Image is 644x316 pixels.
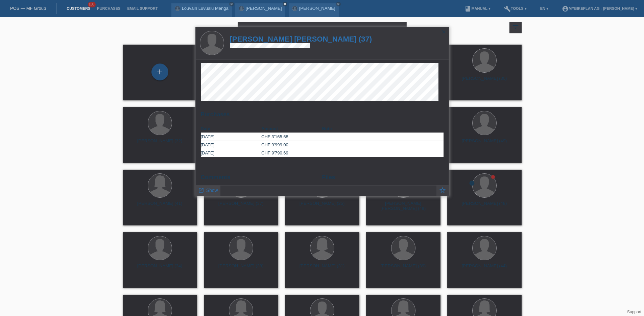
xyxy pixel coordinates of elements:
i: star_border [439,187,446,194]
th: Amount [261,125,322,133]
a: Louvain Luvualu Menga [182,6,229,11]
a: [PERSON_NAME] [246,6,282,11]
div: Add customer [152,66,168,78]
div: [PERSON_NAME] (41) [128,201,192,212]
i: error [469,180,475,186]
a: POS — MF Group [10,6,46,11]
th: Note [322,125,444,133]
a: EN ▾ [537,6,552,10]
a: Purchases [94,6,124,10]
i: close [395,26,403,34]
i: close [441,29,447,34]
th: Date [201,125,262,133]
h2: Comments [201,174,317,184]
a: account_circleMybikeplan AG - [PERSON_NAME] ▾ [558,6,641,10]
a: star_border [439,187,446,196]
i: close [337,2,340,6]
input: Search... [238,22,407,38]
span: 100 [88,2,96,7]
i: close [283,2,287,6]
td: [DATE] [201,149,262,157]
div: [PERSON_NAME] (32) [128,138,192,149]
a: Support [627,310,641,314]
h2: Purchases [201,111,444,121]
div: [PERSON_NAME] (38) [209,263,273,274]
a: launch Show [198,186,218,194]
div: [PERSON_NAME] (34) [128,263,192,274]
div: [PERSON_NAME] (25) [290,201,354,212]
i: launch [198,187,204,193]
i: build [504,5,511,12]
a: [PERSON_NAME] [PERSON_NAME] (37) [230,35,372,43]
div: [PERSON_NAME] (30) [453,76,516,87]
td: CHF 3'165.68 [261,133,322,141]
td: [DATE] [201,133,262,141]
td: [DATE] [201,141,262,149]
div: [PERSON_NAME] (31) [290,263,354,274]
a: bookManual ▾ [461,6,494,10]
a: close [283,2,287,6]
h2: Files [322,174,444,184]
a: Customers [63,6,94,10]
span: Show [206,188,218,193]
i: filter_list [512,23,519,31]
div: [PERSON_NAME] [PERSON_NAME] (49) [372,201,435,212]
i: close [230,2,233,6]
a: close [229,2,234,6]
i: account_circle [562,5,569,12]
i: book [464,5,471,12]
div: [PERSON_NAME] (37) [209,201,273,212]
a: close [336,2,341,6]
div: unconfirmed, pending [469,180,475,187]
div: [PERSON_NAME] (48) [453,201,516,212]
a: Email Support [124,6,161,10]
td: CHF 9'999.00 [261,141,322,149]
div: None [322,174,444,189]
div: [PERSON_NAME] (39) [372,263,435,274]
a: buildTools ▾ [501,6,530,10]
a: [PERSON_NAME] [299,6,335,11]
div: [PERSON_NAME] (44) [453,263,516,274]
td: CHF 9'790.69 [261,149,322,157]
div: [PERSON_NAME] (49) [453,138,516,149]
